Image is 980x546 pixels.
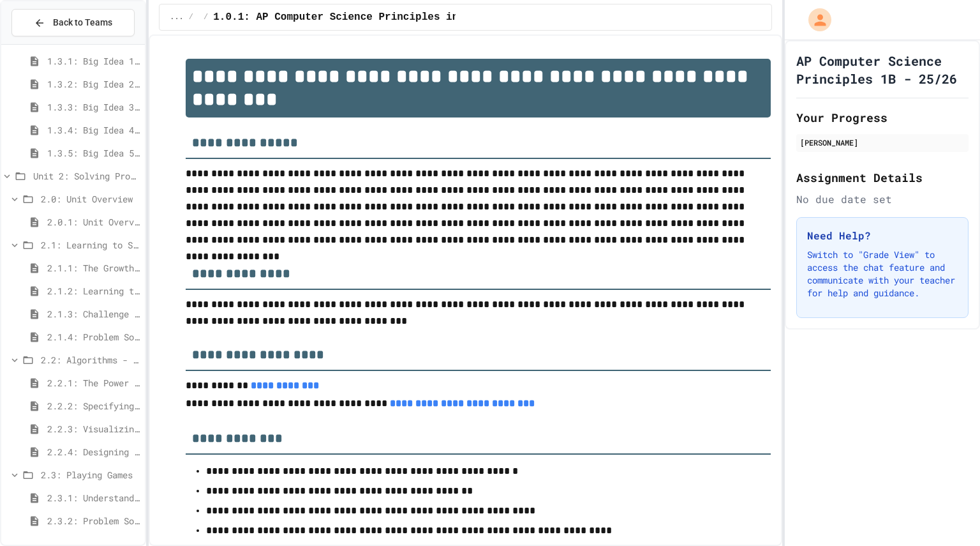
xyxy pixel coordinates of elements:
h1: AP Computer Science Principles 1B - 25/26 [796,52,969,87]
span: ... [170,12,184,22]
span: 2.0.1: Unit Overview [47,215,140,229]
h2: Your Progress [796,109,969,126]
div: No due date set [796,192,969,207]
span: Back to Teams [53,16,112,29]
span: 1.3.1: Big Idea 1 - Creative Development [47,54,140,68]
span: 2.3: Playing Games [41,468,140,482]
span: 2.2: Algorithms - from Pseudocode to Flowcharts [41,353,140,367]
div: My Account [795,5,835,34]
span: / [204,12,208,22]
button: Back to Teams [11,9,135,36]
span: 2.3.1: Understanding Games with Flowcharts [47,491,140,504]
span: 1.3.5: Big Idea 5 - Impact of Computing [47,146,140,160]
span: 2.2.3: Visualizing Logic with Flowcharts [47,422,140,436]
span: 2.2.2: Specifying Ideas with Pseudocode [47,399,140,413]
p: Switch to "Grade View" to access the chat feature and communicate with your teacher for help and ... [807,248,958,300]
span: 2.1.2: Learning to Solve Hard Problems [47,284,140,298]
span: Unit 2: Solving Problems in Computer Science [33,169,140,183]
span: 1.3.2: Big Idea 2 - Data [47,77,140,91]
h2: Assignment Details [796,169,969,186]
span: 1.3.4: Big Idea 4 - Computing Systems and Networks [47,123,140,137]
span: 2.0: Unit Overview [41,192,140,206]
div: [PERSON_NAME] [800,137,965,148]
span: 2.3.2: Problem Solving Reflection [47,514,140,527]
span: 2.2.4: Designing Flowcharts [47,445,140,459]
span: 1.0.1: AP Computer Science Principles in Python Course Syllabus [213,10,599,25]
span: 2.1: Learning to Solve Hard Problems [41,238,140,252]
span: 2.2.1: The Power of Algorithms [47,376,140,390]
span: 2.1.3: Challenge Problem - The Bridge [47,307,140,321]
h3: Need Help? [807,228,958,243]
span: 2.1.4: Problem Solving Practice [47,330,140,344]
span: / [189,12,193,22]
span: 1.3.3: Big Idea 3 - Algorithms and Programming [47,100,140,114]
span: 2.1.1: The Growth Mindset [47,261,140,275]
